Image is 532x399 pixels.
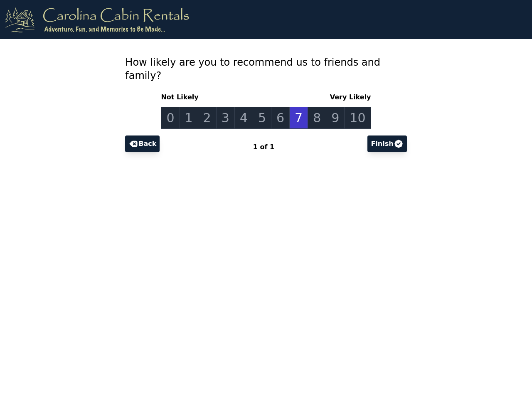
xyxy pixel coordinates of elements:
span: How likely are you to recommend us to friends and family? [125,57,380,81]
span: Not Likely [161,92,202,102]
span: 1 of 1 [253,143,274,151]
a: 1 [180,107,198,129]
a: 6 [271,107,290,129]
a: 3 [216,107,235,129]
a: 5 [253,107,271,129]
img: logo.png [5,7,189,32]
button: Back [125,135,160,152]
a: 7 [289,107,308,129]
a: 2 [198,107,217,129]
a: 9 [326,107,345,129]
a: 0 [161,107,180,129]
a: 8 [308,107,326,129]
a: 4 [234,107,253,129]
a: 10 [344,107,371,129]
span: Very Likely [327,92,371,102]
button: Finish [367,135,406,152]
